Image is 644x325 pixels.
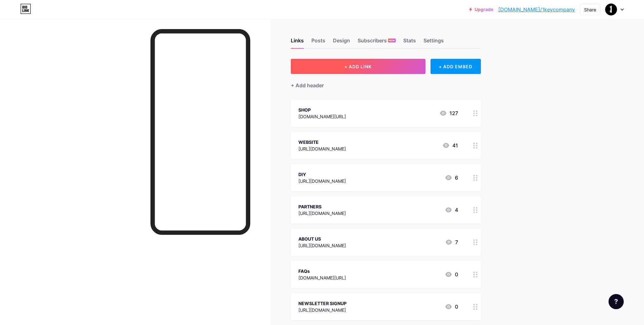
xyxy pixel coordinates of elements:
[445,206,458,214] div: 4
[291,37,304,48] div: Links
[424,37,444,48] div: Settings
[298,307,347,313] div: [URL][DOMAIN_NAME]
[445,238,458,246] div: 7
[298,107,346,113] div: SHOP
[389,39,395,42] span: NEW
[333,37,350,48] div: Design
[298,139,346,145] div: WEBSITE
[298,300,347,307] div: NEWSLETTER SIGNUP
[298,203,346,210] div: PARTNERS
[298,145,346,152] div: [URL][DOMAIN_NAME]
[298,268,346,274] div: FAQs
[298,171,346,178] div: DIY
[469,7,493,12] a: Upgrade
[445,174,458,181] div: 6
[439,109,458,117] div: 127
[298,274,346,281] div: [DOMAIN_NAME][URL]
[298,113,346,120] div: [DOMAIN_NAME][URL]
[291,82,324,89] div: + Add header
[445,303,458,310] div: 0
[298,178,346,184] div: [URL][DOMAIN_NAME]
[605,3,617,15] img: 1keycaravan
[311,37,325,48] div: Posts
[584,6,596,13] div: Share
[291,59,425,74] button: + ADD LINK
[298,236,346,242] div: ABOUT US
[344,64,372,69] span: + ADD LINK
[445,271,458,278] div: 0
[498,6,575,13] a: [DOMAIN_NAME]/1keycompany
[358,37,396,48] div: Subscribers
[298,242,346,249] div: [URL][DOMAIN_NAME]
[403,37,416,48] div: Stats
[442,142,458,149] div: 41
[298,210,346,217] div: [URL][DOMAIN_NAME]
[430,59,481,74] div: + ADD EMBED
